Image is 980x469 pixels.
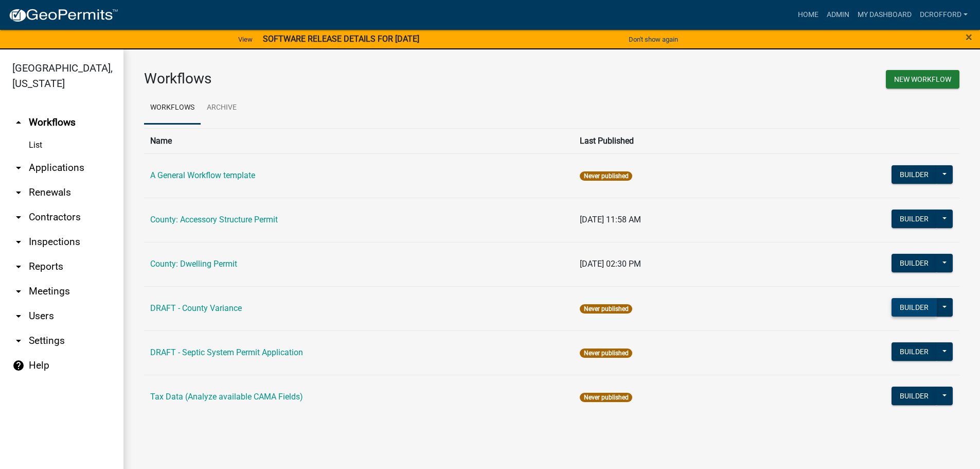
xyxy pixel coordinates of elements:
[150,303,242,313] a: DRAFT - County Variance
[580,304,632,314] span: Never published
[12,186,25,199] i: arrow_drop_down
[580,171,632,181] span: Never published
[150,215,278,224] a: County: Accessory Structure Permit
[201,92,243,125] a: Archive
[12,236,25,248] i: arrow_drop_down
[892,210,937,228] button: Builder
[580,259,641,269] span: [DATE] 02:30 PM
[886,70,959,89] button: New Workflow
[916,5,972,25] a: dcrofford
[892,298,937,317] button: Builder
[144,92,201,125] a: Workflows
[966,30,972,44] span: ×
[150,392,303,402] a: Tax Data (Analyze available CAMA Fields)
[892,387,937,405] button: Builder
[823,5,853,25] a: Admin
[12,260,25,273] i: arrow_drop_down
[12,211,25,223] i: arrow_drop_down
[144,128,574,153] th: Name
[12,359,25,372] i: help
[12,310,25,322] i: arrow_drop_down
[580,393,632,402] span: Never published
[263,34,419,44] strong: SOFTWARE RELEASE DETAILS FOR [DATE]
[580,349,632,358] span: Never published
[12,116,25,129] i: arrow_drop_up
[12,285,25,298] i: arrow_drop_down
[150,259,237,269] a: County: Dwelling Permit
[574,128,765,153] th: Last Published
[580,215,641,224] span: [DATE] 11:58 AM
[892,342,937,361] button: Builder
[892,165,937,184] button: Builder
[966,31,972,43] button: Close
[144,70,544,88] h3: Workflows
[625,31,682,48] button: Don't show again
[150,348,303,357] a: DRAFT - Septic System Permit Application
[150,170,255,180] a: A General Workflow template
[794,5,823,25] a: Home
[12,335,25,347] i: arrow_drop_down
[12,162,25,174] i: arrow_drop_down
[234,31,257,48] a: View
[892,254,937,272] button: Builder
[853,5,916,25] a: My Dashboard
